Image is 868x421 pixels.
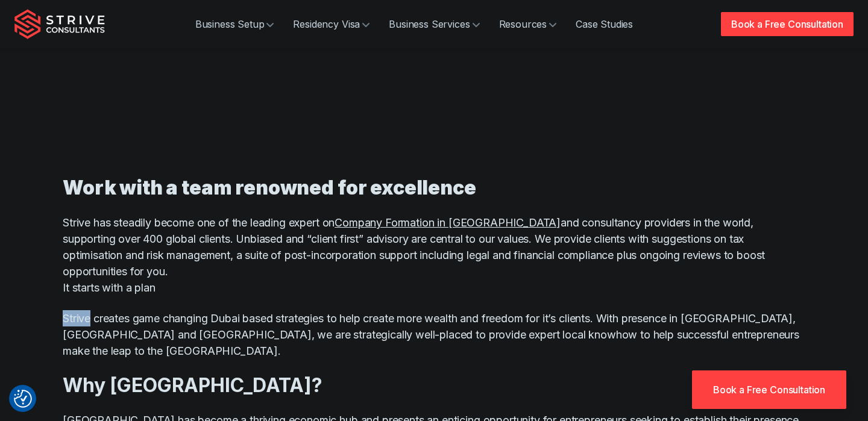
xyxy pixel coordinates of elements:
[379,12,489,36] a: Business Services
[721,12,854,36] a: Book a Free Consultation
[63,176,476,199] strong: Work with a team renowned for excellence
[63,373,805,398] h3: Why [GEOGRAPHIC_DATA]?
[692,370,846,409] a: Book a Free Consultation
[14,390,32,408] button: Consent Preferences
[283,12,379,36] a: Residency Visa
[63,214,805,296] p: Strive has steadily become one of the leading expert on and consultancy providers in the world, s...
[489,12,567,36] a: Resources
[335,216,561,229] a: Company Formation in [GEOGRAPHIC_DATA]
[566,12,643,36] a: Case Studies
[186,12,284,36] a: Business Setup
[14,9,105,39] img: Strive Consultants
[14,390,32,408] img: Revisit consent button
[63,310,805,359] p: Strive creates game changing Dubai based strategies to help create more wealth and freedom for it...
